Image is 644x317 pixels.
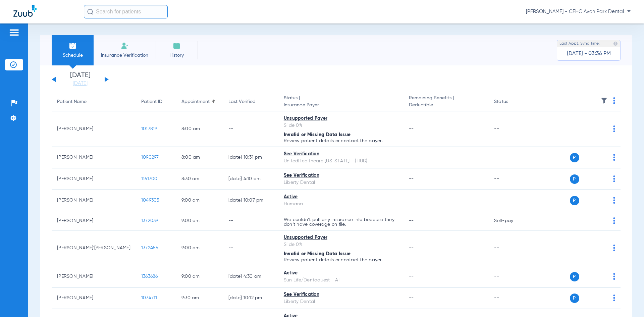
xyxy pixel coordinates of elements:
img: Manual Insurance Verification [121,42,129,50]
span: Insurance Verification [99,52,151,59]
th: Remaining Benefits | [404,93,489,111]
div: Sun Life/Dentaquest - AI [284,277,398,284]
td: -- [489,111,534,147]
div: See Verification [284,291,398,298]
td: -- [489,287,534,309]
div: Patient ID [141,98,171,105]
span: -- [409,218,414,223]
td: 8:00 AM [176,147,223,168]
th: Status [489,93,534,111]
span: P [570,153,579,162]
td: -- [489,190,534,211]
img: last sync help info [613,41,618,46]
span: 1049305 [141,198,160,203]
td: -- [223,111,278,147]
div: Last Verified [228,98,256,105]
div: Unsupported Payer [284,115,398,122]
iframe: Chat Widget [610,285,644,317]
div: See Verification [284,172,398,179]
img: Schedule [69,42,77,50]
td: [PERSON_NAME] [52,266,136,287]
span: Deductible [409,102,483,109]
div: Appointment [181,98,218,105]
div: Patient Name [57,98,87,105]
a: [DATE] [60,80,100,87]
img: group-dot-blue.svg [613,97,615,104]
span: Invalid or Missing Data Issue [284,133,351,137]
span: 1161700 [141,176,158,181]
td: [PERSON_NAME] [52,190,136,211]
img: Search Icon [87,9,93,15]
span: History [161,52,193,59]
span: P [570,272,579,281]
td: [DATE] 10:07 PM [223,190,278,211]
td: 9:00 AM [176,266,223,287]
div: Liberty Dental [284,298,398,305]
td: Self-pay [489,211,534,230]
input: Search for patients [84,5,168,18]
span: -- [409,198,414,203]
td: [PERSON_NAME]'[PERSON_NAME] [52,230,136,266]
span: P [570,294,579,303]
li: [DATE] [60,72,100,87]
p: Review patient details or contact the payer. [284,139,398,143]
th: Status | [278,93,404,111]
div: Slide 0% [284,122,398,129]
img: group-dot-blue.svg [613,125,615,132]
td: [DATE] 10:31 PM [223,147,278,168]
td: -- [489,147,534,168]
td: -- [223,230,278,266]
span: -- [409,155,414,160]
div: Patient ID [141,98,162,105]
td: [DATE] 10:12 PM [223,287,278,309]
img: group-dot-blue.svg [613,217,615,224]
td: 9:00 AM [176,211,223,230]
span: -- [409,274,414,279]
div: See Verification [284,151,398,158]
span: 1074711 [141,296,157,300]
span: 1090297 [141,155,159,160]
span: -- [409,246,414,250]
span: Last Appt. Sync Time: [559,40,600,47]
td: -- [489,266,534,287]
td: [PERSON_NAME] [52,287,136,309]
div: UnitedHealthcare [US_STATE] - (HUB) [284,158,398,165]
img: group-dot-blue.svg [613,197,615,204]
img: History [173,42,181,50]
td: [PERSON_NAME] [52,147,136,168]
span: P [570,196,579,205]
div: Last Verified [228,98,273,105]
span: -- [409,176,414,181]
div: Appointment [181,98,210,105]
div: Liberty Dental [284,179,398,186]
img: Zuub Logo [13,5,37,17]
div: Unsupported Payer [284,234,398,241]
td: 8:00 AM [176,111,223,147]
td: -- [489,230,534,266]
div: Active [284,194,398,201]
td: [DATE] 4:10 AM [223,168,278,190]
td: [PERSON_NAME] [52,111,136,147]
td: 8:30 AM [176,168,223,190]
div: Patient Name [57,98,130,105]
span: [PERSON_NAME] - CFHC Avon Park Dental [526,8,631,15]
span: 1372039 [141,218,158,223]
div: Active [284,270,398,277]
span: 1363686 [141,274,158,279]
div: Slide 0% [284,241,398,248]
img: group-dot-blue.svg [613,154,615,161]
span: -- [409,126,414,131]
img: group-dot-blue.svg [613,175,615,182]
td: [DATE] 4:30 AM [223,266,278,287]
td: [PERSON_NAME] [52,168,136,190]
span: 1372455 [141,246,159,250]
img: group-dot-blue.svg [613,245,615,251]
div: Humana [284,201,398,208]
td: 9:30 AM [176,287,223,309]
td: 9:00 AM [176,190,223,211]
td: -- [489,168,534,190]
span: Insurance Payer [284,102,398,109]
span: Schedule [57,52,89,59]
img: hamburger-icon [9,29,19,37]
